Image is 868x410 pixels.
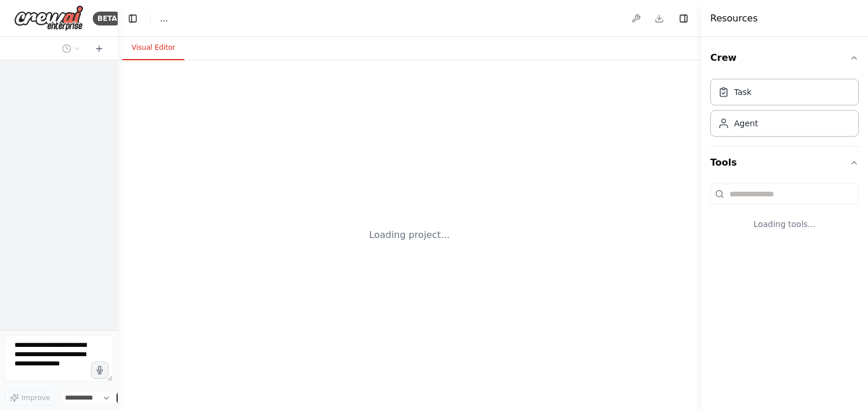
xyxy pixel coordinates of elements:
[90,42,108,56] button: Start a new chat
[734,86,751,98] div: Task
[710,12,758,25] h4: Resources
[710,179,859,248] div: Tools
[675,10,692,27] button: Hide right sidebar
[93,12,122,25] div: BETA
[710,209,859,239] div: Loading tools...
[5,390,55,405] button: Improve
[21,393,50,402] span: Improve
[125,10,141,27] button: Hide left sidebar
[710,42,859,74] button: Crew
[710,74,859,146] div: Crew
[160,13,168,24] span: ...
[122,36,184,60] button: Visual Editor
[369,228,450,242] div: Loading project...
[14,5,83,31] img: Logo
[710,147,859,179] button: Tools
[57,42,85,56] button: Switch to previous chat
[160,13,168,24] nav: breadcrumb
[91,361,108,379] button: Click to speak your automation idea
[734,118,758,129] div: Agent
